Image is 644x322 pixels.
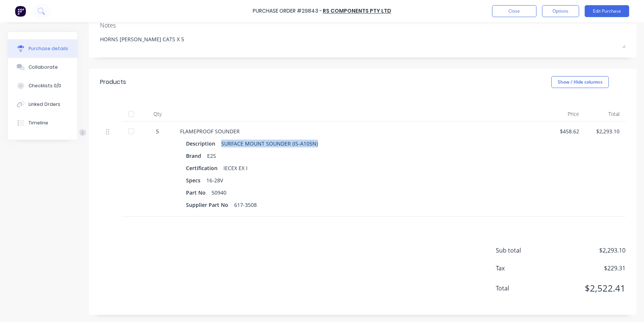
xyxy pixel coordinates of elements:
div: 5 [147,127,168,135]
button: Purchase details [8,39,77,58]
div: Specs [186,175,206,186]
div: Supplier Part No [186,199,234,210]
div: Products [100,78,126,87]
span: $2,293.10 [551,246,625,255]
div: Checklists 0/0 [29,82,61,89]
div: Timeline [29,120,48,126]
textarea: HORNS [PERSON_NAME] CATS X 5 [100,32,625,48]
button: Linked Orders [8,95,77,114]
button: Edit Purchase [585,5,629,17]
button: Checklists 0/0 [8,77,77,95]
span: $229.31 [551,264,625,273]
div: 617-3508 [234,199,257,210]
span: $2,522.41 [551,282,625,295]
div: Collaborate [29,64,58,71]
div: Linked Orders [29,101,60,108]
div: 16-28V [206,175,223,186]
button: Options [542,5,579,17]
button: Timeline [8,114,77,132]
span: Sub total [496,246,551,255]
div: Purchase details [29,45,68,52]
button: Show / Hide columns [551,76,609,88]
div: SURFACE MOUNT SOUNDER (IS-A105N) [221,138,318,149]
div: Price [545,107,585,121]
div: Part No [186,187,212,198]
div: E2S [207,150,216,161]
div: Certification [186,163,223,173]
img: Factory [15,6,26,17]
div: $2,293.10 [591,127,620,135]
div: Brand [186,150,207,161]
a: RS COMPONENTS PTY LTD [323,7,391,15]
div: FLAMEPROOF SOUNDER [180,127,539,135]
div: $458.62 [551,127,579,135]
div: Qty [141,107,174,121]
div: Total [585,107,625,121]
button: Close [492,5,537,17]
span: Total [496,284,551,293]
span: Tax [496,264,551,273]
div: Purchase Order #29843 - [253,7,322,15]
button: Collaborate [8,58,77,77]
div: Description [186,138,221,149]
div: IECEX EX I [223,163,248,173]
div: 50940 [212,187,226,198]
div: Notes [100,21,625,30]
